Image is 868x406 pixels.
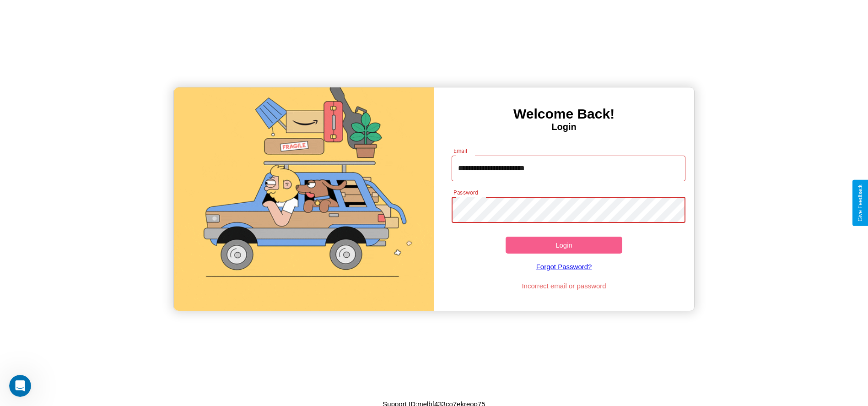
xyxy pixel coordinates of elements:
[857,184,863,222] div: Give Feedback
[447,280,681,292] p: Incorrect email or password
[506,237,623,254] button: Login
[447,254,681,280] a: Forgot Password?
[453,189,478,196] label: Password
[174,87,434,311] img: gif
[434,106,694,122] h3: Welcome Back!
[453,147,468,155] label: Email
[9,375,31,397] iframe: Intercom live chat
[434,122,694,132] h4: Login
